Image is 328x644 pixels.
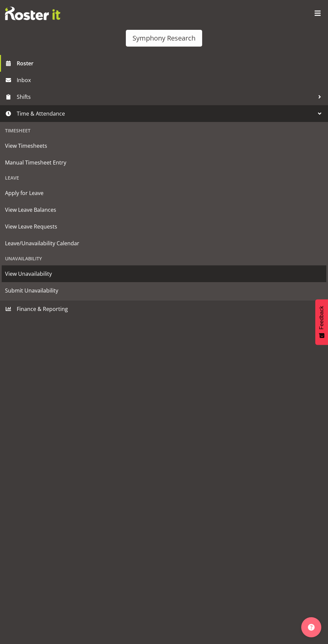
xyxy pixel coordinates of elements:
[5,221,323,232] span: View Leave Requests
[2,201,326,218] a: View Leave Balances
[308,624,315,631] img: help-xxl-2.png
[17,109,315,119] span: Time & Attendance
[17,92,315,102] span: Shifts
[319,306,325,329] span: Feedback
[2,265,326,282] a: View Unavailability
[5,157,323,168] span: Manual Timesheet Entry
[17,304,315,314] span: Finance & Reporting
[2,171,326,185] div: Leave
[133,33,195,43] div: Symphony Research
[315,299,328,345] button: Feedback - Show survey
[5,205,323,215] span: View Leave Balances
[17,58,325,68] span: Roster
[2,235,326,252] a: Leave/Unavailability Calendar
[2,154,326,171] a: Manual Timesheet Entry
[2,124,326,137] div: Timesheet
[2,282,326,299] a: Submit Unavailability
[2,252,326,265] div: Unavailability
[5,269,323,279] span: View Unavailability
[2,185,326,201] a: Apply for Leave
[5,188,323,198] span: Apply for Leave
[5,141,323,151] span: View Timesheets
[5,285,323,296] span: Submit Unavailability
[5,238,323,248] span: Leave/Unavailability Calendar
[5,7,60,20] img: Rosterit website logo
[17,75,325,85] span: Inbox
[2,218,326,235] a: View Leave Requests
[2,137,326,154] a: View Timesheets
